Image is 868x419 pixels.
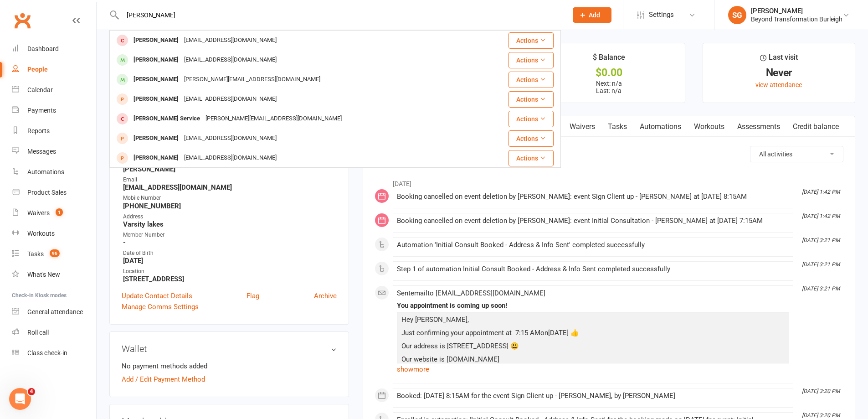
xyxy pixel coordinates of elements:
div: SG [728,6,746,24]
div: [PERSON_NAME][EMAIL_ADDRESS][DOMAIN_NAME] [203,112,344,125]
p: Our address is [STREET_ADDRESS] 😃 [399,341,787,354]
i: [DATE] 3:21 PM [802,285,840,292]
i: [DATE] 3:20 PM [802,412,840,419]
a: show more [397,363,789,376]
a: Calendar [12,80,96,100]
div: Messages [27,148,56,155]
div: Address [123,212,337,221]
span: 1 [56,208,63,216]
button: Actions [508,150,554,166]
h3: Activity [375,146,843,160]
a: Update Contact Details [122,290,192,301]
p: Our website is [DOMAIN_NAME] [399,354,787,367]
div: [EMAIL_ADDRESS][DOMAIN_NAME] [181,151,279,165]
div: Workouts [27,230,55,237]
div: Class check-in [27,349,67,357]
a: Payments [12,100,96,121]
a: Assessments [731,116,786,137]
li: No payment methods added [122,361,337,372]
i: [DATE] 1:42 PM [802,213,840,219]
a: Tasks [601,116,633,137]
div: [PERSON_NAME] [131,53,181,67]
div: Location [123,267,337,276]
a: Messages [12,141,96,162]
div: Roll call [27,329,49,336]
a: People [12,59,96,80]
button: Actions [508,52,554,68]
div: You appointment is coming up soon! [397,302,789,310]
div: Calendar [27,86,53,93]
div: Payments [27,107,56,114]
div: Email [123,176,337,184]
div: [PERSON_NAME] [131,34,181,47]
button: Actions [508,91,554,108]
li: [DATE] [375,174,843,189]
h3: Wallet [122,344,337,354]
div: General attendance [27,308,83,316]
div: People [27,66,48,73]
a: Manage Comms Settings [122,301,199,312]
a: Roll call [12,322,96,343]
div: $ Balance [593,52,625,68]
i: [DATE] 3:21 PM [802,237,840,243]
div: [PERSON_NAME] [131,151,181,165]
iframe: Intercom live chat [9,388,31,410]
span: 👍 [570,329,579,337]
a: Workouts [688,116,731,137]
div: Dashboard [27,45,59,52]
a: Automations [12,162,96,182]
div: Product Sales [27,189,67,196]
a: Flag [247,290,259,301]
strong: - [123,238,337,247]
i: [DATE] 3:21 PM [802,261,840,268]
div: [PERSON_NAME] [131,93,181,106]
a: Dashboard [12,39,96,59]
p: Next: n/a Last: n/a [541,80,677,94]
strong: Varsity lakes [123,220,337,228]
div: Tasks [27,250,44,258]
p: Just confirming your appointment at 7:15 AM [DATE] [399,327,787,341]
div: Automations [27,168,64,176]
a: Product Sales [12,182,96,203]
div: Step 1 of automation Initial Consult Booked - Address & Info Sent completed successfully [397,265,789,273]
button: Actions [508,72,554,88]
i: [DATE] 3:20 PM [802,388,840,394]
span: 96 [50,249,60,257]
div: [PERSON_NAME] [131,73,181,86]
div: Booking cancelled on event deletion by [PERSON_NAME]: event Sign Client up - [PERSON_NAME] at [DA... [397,193,789,201]
a: General attendance kiosk mode [12,302,96,322]
a: Waivers 1 [12,203,96,223]
span: 4 [28,388,35,395]
span: Add [589,11,600,19]
div: [PERSON_NAME][EMAIL_ADDRESS][DOMAIN_NAME] [181,73,323,86]
span: Settings [649,5,674,25]
a: Tasks 96 [12,244,96,264]
a: Waivers [563,116,601,137]
a: Workouts [12,223,96,244]
a: Archive [314,290,337,301]
button: Actions [508,32,554,49]
a: Reports [12,121,96,141]
a: Class kiosk mode [12,343,96,363]
button: Actions [508,111,554,127]
button: Add [573,7,611,23]
div: Last visit [760,52,798,68]
button: Actions [508,130,554,147]
span: , [467,316,469,324]
strong: [PHONE_NUMBER] [123,202,337,210]
p: Hey [PERSON_NAME] [399,314,787,327]
div: [EMAIL_ADDRESS][DOMAIN_NAME] [181,132,279,145]
div: Waivers [27,209,50,217]
a: view attendance [755,81,802,88]
div: Automation 'Initial Consult Booked - Address & Info Sent' completed successfully [397,241,789,249]
div: [EMAIL_ADDRESS][DOMAIN_NAME] [181,53,279,67]
div: Booking cancelled on event deletion by [PERSON_NAME]: event Initial Consultation - [PERSON_NAME] ... [397,217,789,225]
strong: [DATE] [123,257,337,265]
div: Booked: [DATE] 8:15AM for the event Sign Client up - [PERSON_NAME], by [PERSON_NAME] [397,392,789,400]
div: [PERSON_NAME] Service [131,112,203,125]
div: [EMAIL_ADDRESS][DOMAIN_NAME] [181,93,279,106]
div: $0.00 [541,68,677,78]
a: What's New [12,264,96,285]
div: Member Number [123,231,337,239]
div: Mobile Number [123,194,337,202]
